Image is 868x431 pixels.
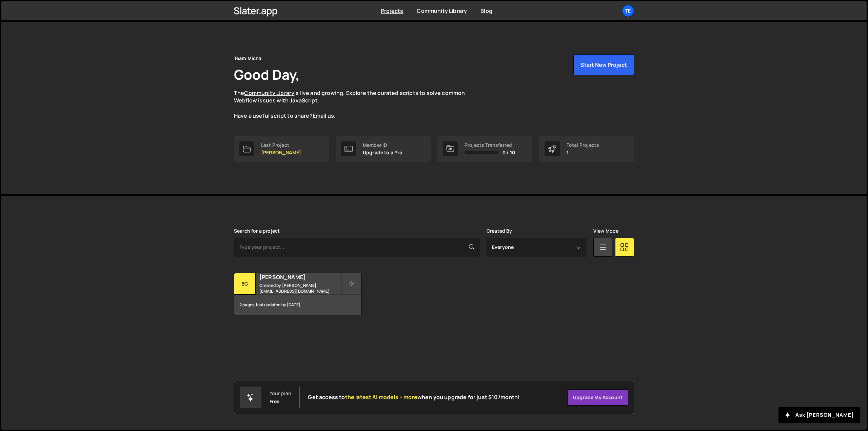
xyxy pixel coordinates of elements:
label: View Mode [593,228,618,234]
p: 1 [567,150,599,155]
a: Upgrade my account [567,389,628,406]
label: Created By [487,228,512,234]
a: Community Library [417,7,467,15]
div: Your plan [270,391,291,396]
div: BG [234,273,256,295]
span: 0 / 10 [502,150,515,155]
p: [PERSON_NAME] [261,150,301,155]
input: Type your project... [234,238,480,257]
small: Created by [PERSON_NAME][EMAIL_ADDRESS][DOMAIN_NAME] [259,282,341,294]
a: Te [622,5,634,17]
h1: Good Day, [234,65,300,84]
a: BG [PERSON_NAME] Created by [PERSON_NAME][EMAIL_ADDRESS][DOMAIN_NAME] 2 pages, last updated by [D... [234,273,362,315]
a: Blog [480,7,492,15]
a: Email us [313,112,334,119]
h2: Get access to when you upgrade for just $10/month! [308,394,520,400]
button: Start New Project [573,54,634,75]
p: The is live and growing. Explore the curated scripts to solve common Webflow issues with JavaScri... [234,89,478,120]
label: Search for a project [234,228,280,234]
div: 2 pages, last updated by [DATE] [234,295,361,315]
p: Upgrade to a Pro [363,150,403,155]
div: Projects Transferred [465,142,515,148]
a: Projects [381,7,403,15]
div: Last Project [261,142,301,148]
a: Last Project [PERSON_NAME] [234,136,329,162]
h2: [PERSON_NAME] [259,273,341,281]
div: Free [270,399,280,404]
span: the latest AI models + more [345,393,417,401]
div: Total Projects [567,142,599,148]
button: Ask [PERSON_NAME] [778,407,860,423]
div: Member ID [363,142,403,148]
div: Team Micha [234,54,262,62]
a: Community Library [244,89,294,97]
